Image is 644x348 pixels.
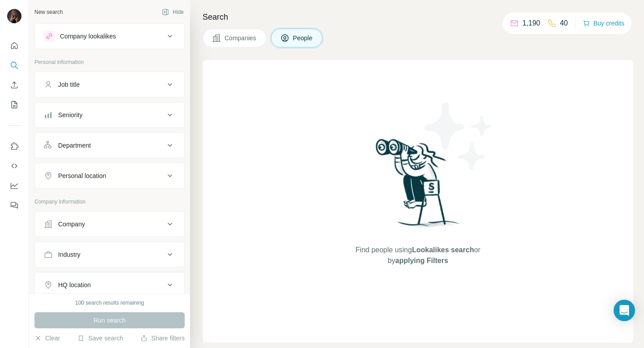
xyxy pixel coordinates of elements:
[203,11,633,23] h4: Search
[418,96,499,176] img: Surfe Illustration - Stars
[7,57,21,73] button: Search
[372,136,465,236] img: Surfe Illustration - Woman searching with binoculars
[225,34,257,42] span: Companies
[58,110,82,119] div: Seniority
[7,97,21,113] button: My lists
[34,8,63,16] div: New search
[34,58,185,66] p: Personal information
[614,300,635,321] div: Open Intercom Messenger
[140,334,185,343] button: Share filters
[7,77,21,93] button: Enrich CSV
[293,34,314,42] span: People
[58,280,91,289] div: HQ location
[412,246,474,254] span: Lookalikes search
[7,178,21,194] button: Dashboard
[7,9,21,23] img: Avatar
[156,5,190,19] button: Hide
[35,104,184,126] button: Seniority
[7,38,21,54] button: Quick start
[75,299,144,307] div: 100 search results remaining
[58,80,80,89] div: Job title
[58,141,91,150] div: Department
[560,18,568,29] p: 40
[583,17,624,30] button: Buy credits
[35,165,184,187] button: Personal location
[77,334,123,343] button: Save search
[34,198,185,206] p: Company information
[35,25,184,47] button: Company lookalikes
[7,138,21,154] button: Use Surfe on LinkedIn
[58,250,80,259] div: Industry
[58,171,106,180] div: Personal location
[34,334,60,343] button: Clear
[35,244,184,265] button: Industry
[346,245,489,266] span: Find people using or by
[35,74,184,95] button: Job title
[35,135,184,156] button: Department
[58,220,85,229] div: Company
[522,18,540,29] p: 1,190
[35,213,184,235] button: Company
[395,257,448,264] span: applying Filters
[60,32,116,41] div: Company lookalikes
[7,158,21,174] button: Use Surfe API
[35,274,184,296] button: HQ location
[7,197,21,213] button: Feedback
